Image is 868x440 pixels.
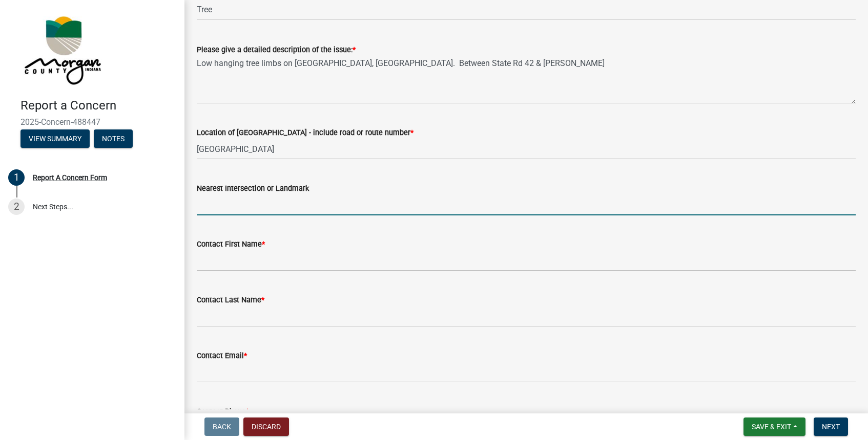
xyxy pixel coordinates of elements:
span: Back [213,423,231,431]
button: Save & Exit [743,417,805,436]
wm-modal-confirm: Summary [20,135,90,143]
div: Report A Concern Form [33,174,107,181]
label: Nearest Intersection or Landmark [197,185,309,192]
button: Back [204,417,239,436]
label: Please give a detailed description of the issue: [197,47,356,54]
wm-modal-confirm: Notes [94,135,133,143]
button: Next [814,417,848,436]
button: Notes [94,129,133,148]
span: 2025-Concern-488447 [20,117,164,127]
label: Contact Email [197,353,247,360]
div: 1 [8,169,25,186]
span: Save & Exit [752,423,791,431]
label: Contact First Name [197,241,265,248]
span: Next [822,423,840,431]
h4: Report a Concern [20,98,176,113]
img: Morgan County, Indiana [20,11,103,87]
div: 2 [8,199,25,215]
label: Contact Last Name [197,297,264,304]
button: View Summary [20,129,90,148]
button: Discard [243,417,289,436]
label: Contact Phone [197,408,249,415]
label: Location of [GEOGRAPHIC_DATA] - include road or route number [197,129,414,137]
